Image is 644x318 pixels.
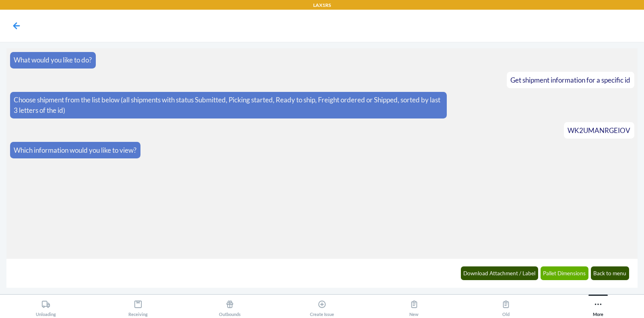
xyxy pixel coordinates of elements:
button: More [552,295,644,317]
div: Unloading [36,297,56,317]
button: Outbounds [184,295,276,317]
button: Pallet Dimensions [541,266,589,280]
button: Download Attachment / Label [461,266,539,280]
span: WK2UMANRGEIOV [568,126,630,135]
button: Receiving [92,295,184,317]
div: Create Issue [310,297,334,317]
div: Receiving [128,297,148,317]
p: Choose shipment from the list below (all shipments with status Submitted, Picking started, Ready ... [14,95,443,115]
div: More [593,297,603,317]
p: LAX1RS [313,2,331,9]
div: Old [502,297,510,317]
div: New [409,297,419,317]
button: New [368,295,460,317]
button: Old [460,295,552,317]
p: What would you like to do? [14,55,92,65]
button: Create Issue [276,295,368,317]
button: Back to menu [591,266,630,280]
p: Which information would you like to view? [14,145,136,156]
div: Outbounds [219,297,241,317]
span: Get shipment information for a specific id [510,76,630,84]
